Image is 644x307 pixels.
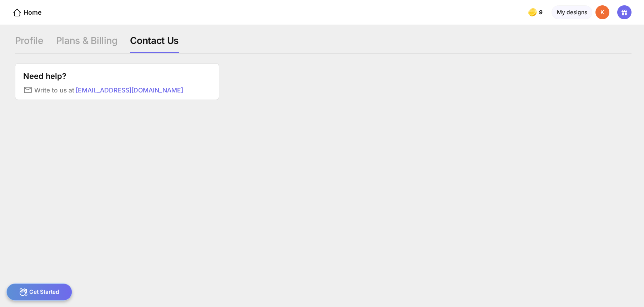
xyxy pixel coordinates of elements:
div: My designs [552,5,592,20]
div: K [595,5,610,20]
div: Profile [15,35,44,54]
div: Get Started [6,283,72,301]
a: [EMAIL_ADDRESS][DOMAIN_NAME] [76,86,183,94]
div: Write to us at [23,85,211,95]
span: 9 [539,9,544,16]
div: Plans & Billing [56,35,117,54]
div: Need help? [23,71,211,81]
div: Home [12,8,41,17]
div: Contact Us [130,35,179,54]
